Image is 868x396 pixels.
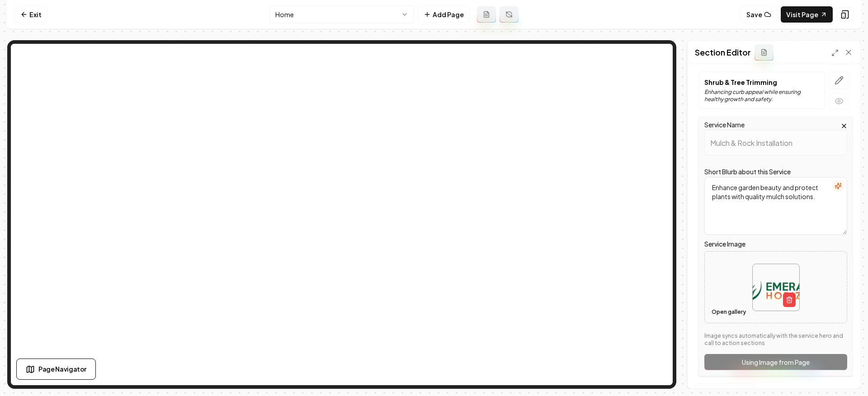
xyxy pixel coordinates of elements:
button: Add admin section prompt [755,44,774,61]
span: Page Navigator [38,364,86,374]
p: Image syncs automatically with the service hero and call to action sections [704,332,847,347]
a: Exit [14,6,47,23]
button: Regenerate page [500,6,519,23]
label: Service Image [704,238,847,249]
h2: Section Editor [695,46,751,59]
label: Service Name [704,121,745,129]
button: Add admin page prompt [477,6,496,23]
img: image [753,264,799,311]
button: Add Page [418,6,470,23]
p: Enhancing curb appeal while ensuring healthy growth and safety. [704,89,819,103]
a: Visit Page [781,6,833,23]
input: Service Name [704,130,847,155]
p: Shrub & Tree Trimming [704,78,819,87]
button: Page Navigator [16,359,96,380]
button: Save [741,6,777,23]
button: Open gallery [708,305,749,319]
label: Short Blurb about this Service [704,168,791,176]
